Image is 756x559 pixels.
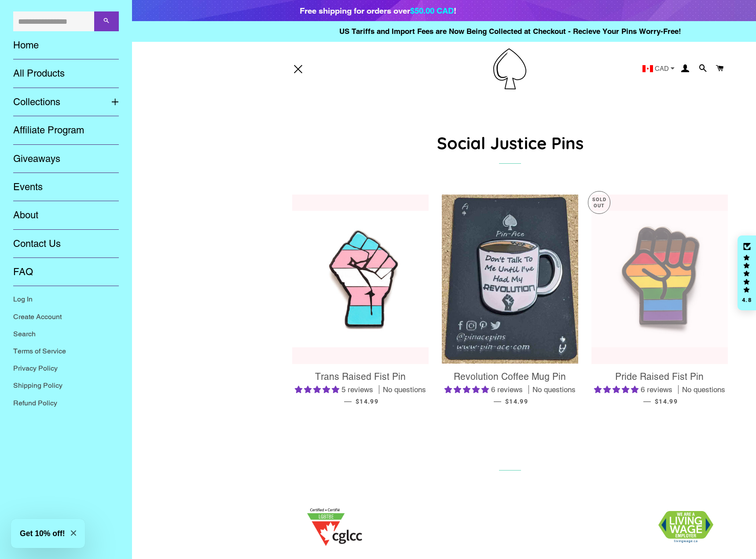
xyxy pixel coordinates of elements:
[7,59,125,88] a: All Products
[494,397,501,405] span: —
[292,364,429,413] a: Trans Raised Fist Pin 5.00 stars 5 reviews No questions — $14.99
[591,211,728,347] img: Pride Raised Fist Enamel Pin Badge Resist Solidarity Power LGBTQ Gift for Her/Him - Pin Ace
[341,385,373,394] span: 5 reviews
[7,394,125,412] a: Refund Policy
[655,65,669,72] span: CAD
[442,195,578,364] img: Revolution Coffee Mug Pin - Pin-Ace
[300,4,456,17] div: Free shipping for orders over !
[7,377,125,394] a: Shipping Policy
[7,173,125,201] a: Events
[594,385,641,394] span: 5.00 stars
[491,385,523,394] span: 6 reviews
[591,195,728,364] a: Pride Raised Fist Enamel Pin Badge Resist Solidarity Power LGBTQ Gift for Her/Him - Pin Ace
[356,398,378,405] span: $14.99
[643,397,651,405] span: —
[7,145,125,173] a: Giveaways
[7,31,125,59] a: Home
[7,88,105,116] a: Collections
[641,385,672,394] span: 6 reviews
[7,116,125,144] a: Affiliate Program
[307,508,362,546] img: 1705457225.png
[444,385,491,394] span: 4.83 stars
[442,364,578,413] a: Revolution Coffee Mug Pin 4.83 stars 6 reviews No questions — $14.99
[682,385,725,395] span: No questions
[315,371,406,382] span: Trans Raised Fist Pin
[615,371,704,382] span: Pride Raised Fist Pin
[383,385,426,395] span: No questions
[344,397,352,405] span: —
[292,195,429,364] a: Trans Flag Raised Fist Enamel Pin Badge Resist Solidarity Power LGBTQ Gift for Her/Him - Pin Ace
[505,398,528,405] span: $14.99
[741,297,752,303] div: 4.8
[493,48,526,89] img: Pin-Ace
[410,6,454,15] span: $50.00 CAD
[7,360,125,377] a: Privacy Policy
[292,131,728,154] h1: Social Justice Pins
[295,385,341,394] span: 5.00 stars
[7,201,125,229] a: About
[7,325,125,342] a: Search
[655,398,678,405] span: $14.99
[454,371,566,382] span: Revolution Coffee Mug Pin
[588,191,610,214] p: Sold Out
[7,258,125,286] a: FAQ
[658,511,713,543] img: 1706832627.png
[292,211,429,347] img: Trans Flag Raised Fist Enamel Pin Badge Resist Solidarity Power LGBTQ Gift for Her/Him - Pin Ace
[7,291,125,308] a: Log In
[532,385,576,395] span: No questions
[591,364,728,413] a: Pride Raised Fist Pin 5.00 stars 6 reviews No questions — $14.99
[7,230,125,258] a: Contact Us
[7,342,125,360] a: Terms of Service
[738,235,756,310] div: Click to open Judge.me floating reviews tab
[7,308,125,325] a: Create Account
[13,11,94,31] input: Search our store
